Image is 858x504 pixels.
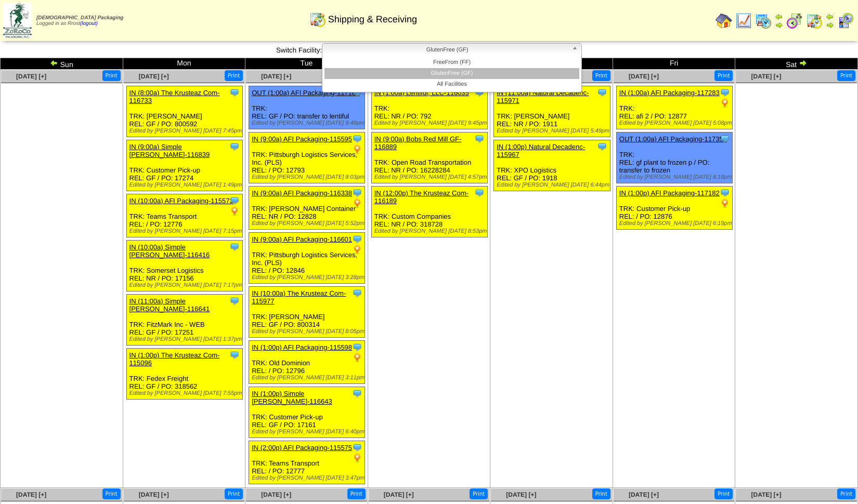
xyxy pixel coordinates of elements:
a: IN (8:00a) The Krusteaz Com-116733 [129,89,220,104]
td: Mon [123,58,245,70]
button: Print [592,70,610,81]
div: TRK: REL: GF / PO: transfer to lentiful [249,86,365,129]
button: Print [102,488,121,499]
img: PO [352,198,362,208]
a: IN (1:00p) The Krusteaz Com-115096 [129,351,220,367]
a: (logout) [80,21,98,26]
img: PO [352,453,362,463]
a: IN (12:00p) The Krusteaz Com-116189 [374,189,469,205]
span: GlutenFree (GF) [327,44,568,56]
a: IN (2:00p) AFI Packaging-115575 [252,444,352,452]
img: PO [352,244,362,255]
div: TRK: Teams Transport REL: / PO: 12776 [126,194,242,237]
div: Edited by [PERSON_NAME] [DATE] 5:52pm [252,220,365,227]
div: Edited by [PERSON_NAME] [DATE] 5:49pm [497,128,609,134]
img: Tooltip [352,134,362,144]
div: TRK: Customer Pick-up REL: GF / PO: 17161 [249,387,365,438]
img: Tooltip [720,188,730,198]
a: IN (11:00a) Simple [PERSON_NAME]-116641 [129,297,210,313]
img: zoroco-logo-small.webp [3,3,32,38]
div: Edited by [PERSON_NAME] [DATE] 9:48pm [252,120,365,126]
img: PO [352,144,362,154]
a: IN (9:00a) Simple [PERSON_NAME]-116839 [129,143,210,158]
span: Logged in as Rrost [36,15,123,26]
a: IN (1:00a) Lentiful, LLC-116035 [374,89,469,97]
td: Fri [613,58,735,70]
img: arrowleft.gif [50,59,58,67]
div: TRK: [PERSON_NAME] Container REL: NR / PO: 12828 [249,187,365,230]
a: [DATE] [+] [139,73,169,80]
img: Tooltip [352,388,362,399]
div: TRK: REL: afi 2 / PO: 12877 [616,86,732,129]
div: Edited by [PERSON_NAME] [DATE] 8:05pm [252,328,365,335]
span: Shipping & Receiving [328,14,417,25]
div: TRK: [PERSON_NAME] REL: GF / PO: 800314 [249,287,365,338]
div: Edited by [PERSON_NAME] [DATE] 7:55pm [129,390,242,396]
img: calendarinout.gif [309,11,326,28]
div: TRK: Fedex Freight REL: GF / PO: 318562 [126,349,242,400]
img: Tooltip [720,134,730,144]
img: calendarinout.gif [806,12,823,29]
a: IN (1:00p) Natural Decadenc-115967 [497,143,585,158]
a: IN (9:00a) AFI Packaging-115595 [252,135,352,143]
img: home.gif [716,12,732,29]
a: IN (9:00a) AFI Packaging-116338 [252,189,352,197]
div: TRK: Pittsburgh Logistics Services, Inc. (PLS) REL: / PO: 12846 [249,233,365,284]
img: Tooltip [352,288,362,298]
button: Print [470,488,488,499]
img: calendarprod.gif [755,12,772,29]
a: IN (1:00p) AFI Packaging-117182 [619,189,720,197]
div: Edited by [PERSON_NAME] [DATE] 7:17pm [129,282,242,288]
img: Tooltip [229,87,240,98]
a: IN (10:00a) Simple [PERSON_NAME]-116416 [129,243,210,259]
img: Tooltip [474,134,485,144]
span: [DATE] [+] [16,491,46,498]
span: [DATE] [+] [629,73,659,80]
img: Tooltip [352,442,362,453]
div: Edited by [PERSON_NAME] [DATE] 7:45pm [129,128,242,134]
a: [DATE] [+] [751,73,781,80]
div: TRK: Teams Transport REL: / PO: 12777 [249,441,365,484]
img: arrowright.gif [799,59,807,67]
img: Tooltip [352,342,362,352]
img: PO [352,352,362,363]
img: Tooltip [352,234,362,244]
a: IN (1:00p) AFI Packaging-115598 [252,343,352,351]
img: Tooltip [229,141,240,152]
td: Sun [1,58,123,70]
a: [DATE] [+] [139,491,169,498]
button: Print [225,488,243,499]
img: PO [720,98,730,108]
a: OUT (1:00a) AFI Packaging-117359 [619,135,727,143]
button: Print [714,70,733,81]
div: Edited by [PERSON_NAME] [DATE] 1:49pm [129,182,242,188]
span: [DATE] [+] [384,491,414,498]
div: Edited by [PERSON_NAME] [DATE] 8:03pm [252,174,365,180]
a: [DATE] [+] [506,491,536,498]
div: TRK: Open Road Transportation REL: NR / PO: 16228284 [371,132,487,183]
div: Edited by [PERSON_NAME] [DATE] 3:28pm [252,274,365,281]
div: TRK: REL: gf plant to frozen p / PO: transfer to frozen [616,132,732,183]
div: Edited by [PERSON_NAME] [DATE] 8:53pm [374,228,487,234]
a: [DATE] [+] [261,491,291,498]
span: [DEMOGRAPHIC_DATA] Packaging [36,15,123,21]
div: Edited by [PERSON_NAME] [DATE] 8:18pm [619,174,732,180]
a: [DATE] [+] [16,73,46,80]
a: IN (10:00a) The Krusteaz Com-115977 [252,289,346,305]
div: TRK: [PERSON_NAME] REL: NR / PO: 1911 [494,86,610,137]
div: Edited by [PERSON_NAME] [DATE] 1:37pm [129,336,242,342]
img: Tooltip [352,188,362,198]
img: arrowleft.gif [826,12,834,21]
div: TRK: Customer Pick-up REL: GF / PO: 17274 [126,140,242,191]
li: FreeFrom (FF) [324,57,579,68]
td: Tue [245,58,368,70]
div: Edited by [PERSON_NAME] [DATE] 4:57pm [374,174,487,180]
div: TRK: Somerset Logistics REL: NR / PO: 17156 [126,241,242,291]
a: [DATE] [+] [261,73,291,80]
div: TRK: Customer Pick-up REL: / PO: 12876 [616,187,732,230]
